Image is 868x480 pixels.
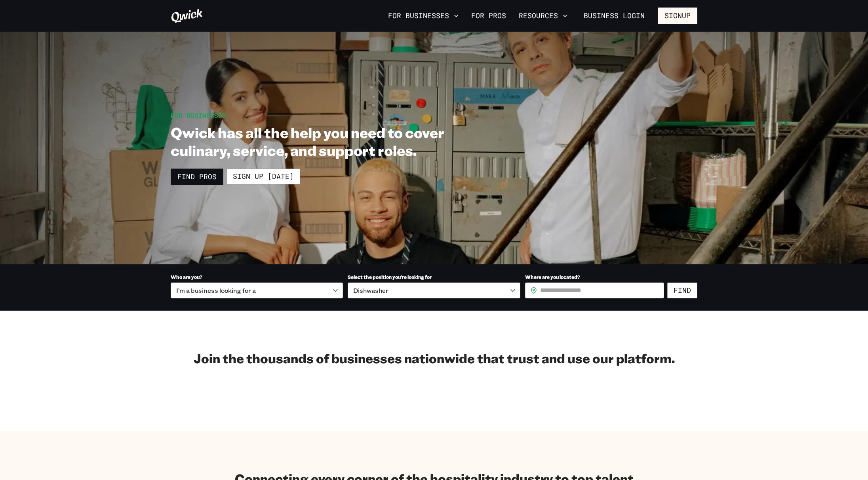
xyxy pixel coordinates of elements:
h1: Qwick has all the help you need to cover culinary, service, and support roles. [171,123,487,159]
button: Find [667,283,697,298]
button: Resources [516,9,571,23]
span: Where are you located? [525,274,580,280]
a: Business Login [577,8,651,24]
a: Find Pros [171,169,223,185]
button: For Businesses [385,9,462,23]
button: Signup [658,8,697,24]
span: For Businesses [171,111,226,120]
a: For Pros [468,9,509,23]
a: Sign up [DATE] [227,169,300,184]
div: I’m a business looking for a [171,283,343,298]
span: Who are you? [171,274,202,280]
span: Select the position you’re looking for [348,274,432,280]
h2: Join the thousands of businesses nationwide that trust and use our platform. [171,350,697,366]
div: Dishwasher [348,283,520,298]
